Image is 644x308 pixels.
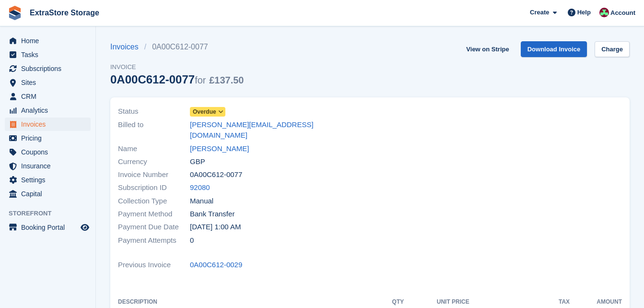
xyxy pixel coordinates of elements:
a: menu [5,131,91,145]
span: for [195,75,206,85]
span: Payment Attempts [118,235,190,246]
a: [PERSON_NAME][EMAIL_ADDRESS][DOMAIN_NAME] [190,119,364,141]
span: Settings [21,173,79,187]
span: Capital [21,187,79,201]
span: Home [21,34,79,47]
a: menu [5,159,91,173]
span: Help [577,8,591,17]
a: Invoices [110,41,144,53]
span: Billed to [118,119,190,141]
span: Coupons [21,145,79,159]
img: stora-icon-8386f47178a22dfd0bd8f6a31ec36ba5ce8667c1dd55bd0f319d3a0aa187defe.svg [8,6,22,20]
span: Storefront [9,209,95,218]
span: Payment Method [118,209,190,220]
span: CRM [21,90,79,103]
span: Pricing [21,131,79,145]
a: menu [5,34,91,47]
a: [PERSON_NAME] [190,143,249,154]
span: £137.50 [209,75,244,85]
span: 0A00C612-0077 [190,169,242,180]
span: Invoice [110,62,244,72]
a: menu [5,187,91,201]
span: Analytics [21,104,79,117]
a: menu [5,62,91,75]
span: Bank Transfer [190,209,234,220]
a: menu [5,48,91,61]
span: Currency [118,156,190,167]
span: Manual [190,196,213,207]
div: 0A00C612-0077 [110,73,244,86]
span: Insurance [21,159,79,173]
span: Previous Invoice [118,260,190,271]
span: Booking Portal [21,221,79,234]
a: 92080 [190,182,210,193]
a: menu [5,76,91,89]
span: Subscriptions [21,62,79,75]
span: Invoice Number [118,169,190,180]
span: Create [530,8,549,17]
span: Overdue [193,107,216,116]
a: menu [5,145,91,159]
a: menu [5,173,91,187]
span: Payment Due Date [118,222,190,233]
a: Overdue [190,106,225,117]
span: Status [118,106,190,117]
a: menu [5,90,91,103]
a: ExtraStore Storage [26,5,103,21]
img: Chelsea Parker [599,8,609,17]
a: menu [5,104,91,117]
span: Invoices [21,118,79,131]
nav: breadcrumbs [110,41,244,53]
span: Sites [21,76,79,89]
span: Account [610,8,635,18]
span: Collection Type [118,196,190,207]
a: Download Invoice [521,41,587,57]
span: 0 [190,235,194,246]
a: menu [5,221,91,234]
span: Tasks [21,48,79,61]
span: Subscription ID [118,182,190,193]
a: Charge [595,41,630,57]
a: 0A00C612-0029 [190,260,242,271]
time: 2025-08-19 00:00:00 UTC [190,222,241,233]
a: View on Stripe [462,41,513,57]
span: Name [118,143,190,154]
a: Preview store [79,222,91,233]
a: menu [5,118,91,131]
span: GBP [190,156,205,167]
